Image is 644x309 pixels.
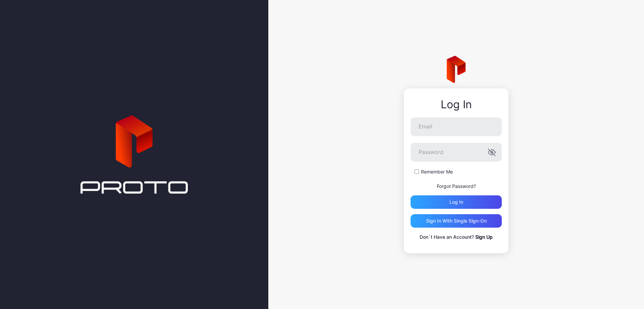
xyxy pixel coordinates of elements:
input: Password [411,143,502,162]
button: Sign in With Single Sign-On [411,214,502,228]
a: Forgot Password? [437,183,476,189]
button: Password [488,148,496,156]
p: Don`t Have an Account? [411,233,502,241]
div: Log in [449,199,463,205]
input: Email [411,117,502,136]
div: Log In [411,99,502,111]
a: Sign Up [475,234,493,240]
label: Remember Me [421,168,453,175]
button: Log in [411,195,502,209]
div: Sign in With Single Sign-On [426,218,487,224]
